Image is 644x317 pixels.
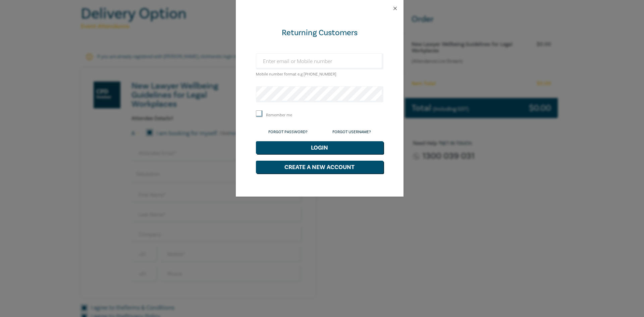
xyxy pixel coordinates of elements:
button: Login [256,141,383,154]
a: Forgot Username? [332,129,371,135]
label: Remember me [266,112,292,118]
button: Create a New Account [256,161,383,173]
div: Returning Customers [256,28,383,38]
small: Mobile number format e.g [PHONE_NUMBER] [256,72,336,77]
button: Close [392,5,398,11]
a: Forgot Password? [268,129,308,135]
input: Enter email or Mobile number [256,53,383,69]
